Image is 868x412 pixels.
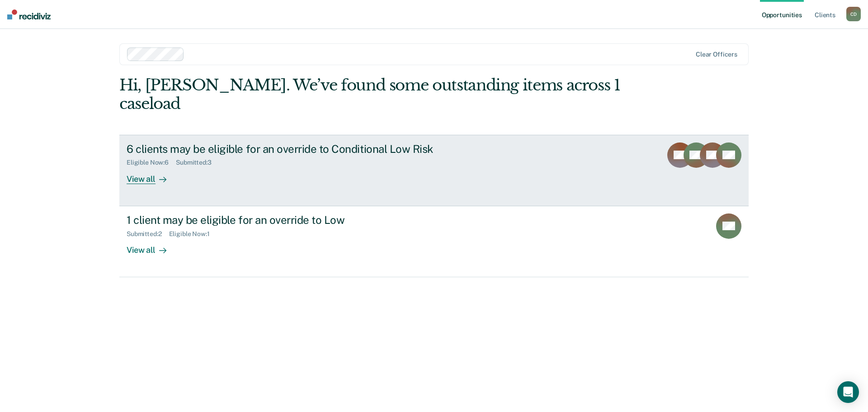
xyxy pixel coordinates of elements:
[127,159,176,166] div: Eligible Now : 6
[176,159,219,166] div: Submitted : 3
[127,142,444,156] div: 6 clients may be eligible for an override to Conditional Low Risk
[127,213,444,227] div: 1 client may be eligible for an override to Low
[127,237,177,255] div: View all
[837,381,859,403] div: Open Intercom Messenger
[119,206,749,277] a: 1 client may be eligible for an override to LowSubmitted:2Eligible Now:1View all
[127,230,169,238] div: Submitted : 2
[7,9,51,19] img: Recidiviz
[119,135,749,206] a: 6 clients may be eligible for an override to Conditional Low RiskEligible Now:6Submitted:3View all
[846,7,861,21] div: C D
[127,166,177,184] div: View all
[696,51,737,58] div: Clear officers
[846,7,861,21] button: CD
[119,76,623,113] div: Hi, [PERSON_NAME]. We’ve found some outstanding items across 1 caseload
[169,230,217,238] div: Eligible Now : 1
